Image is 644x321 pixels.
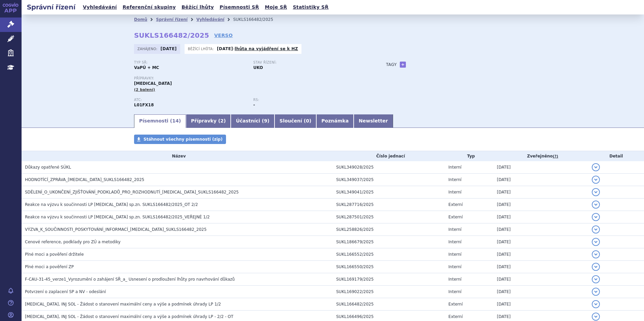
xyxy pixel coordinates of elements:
p: - [217,46,298,51]
button: detail [592,288,600,296]
td: SUKL169022/2025 [333,286,445,298]
th: Název [22,151,333,161]
span: Interní [448,289,461,294]
button: detail [592,201,600,209]
p: Stav řízení: [253,61,366,65]
a: Newsletter [354,114,393,128]
a: Poznámka [316,114,354,128]
td: [DATE] [493,236,588,248]
span: 14 [172,118,179,123]
span: Běžící lhůta: [188,46,215,51]
th: Zveřejněno [493,151,588,161]
a: Vyhledávání [81,3,119,12]
p: ATC: [134,98,247,102]
a: Účastníci (9) [231,114,274,128]
strong: AMIVANTAMAB [134,103,154,107]
button: detail [592,250,600,258]
span: Reakce na výzvu k součinnosti LP RYBREVANT sp.zn. SUKLS166482/2025_OT 2/2 [25,202,198,207]
abbr: (?) [553,154,558,159]
strong: VaPÚ + MC [134,65,159,70]
span: 0 [306,118,309,123]
a: Statistiky SŘ [291,3,330,12]
span: Plné moci a pověření ZP [25,264,74,269]
strong: - [253,103,255,107]
span: Interní [448,240,461,244]
th: Číslo jednací [333,151,445,161]
span: Interní [448,165,461,170]
span: Externí [448,302,462,307]
span: Potvrzení o zaplacení SP a NV - odeslání [25,289,106,294]
td: [DATE] [493,286,588,298]
td: SUKL166550/2025 [333,261,445,273]
a: Moje SŘ [263,3,289,12]
td: SUKL287501/2025 [333,211,445,223]
a: lhůta na vyjádření se k HZ [235,46,298,51]
td: [DATE] [493,186,588,199]
span: Externí [448,202,462,207]
h3: Tagy [386,61,397,69]
td: [DATE] [493,223,588,236]
td: SUKL349028/2025 [333,161,445,174]
span: Cenové reference, podklady pro ZÚ a metodiky [25,240,121,244]
td: SUKL287716/2025 [333,199,445,211]
td: SUKL349037/2025 [333,174,445,186]
button: detail [592,300,600,308]
span: Interní [448,252,461,257]
td: SUKL186679/2025 [333,236,445,248]
span: VÝZVA_K_SOUČINNOSTI_POSKYTOVÁNÍ_INFORMACÍ_RYBREVANT_SUKLS166482_2025 [25,227,206,232]
span: RYBREVANT, INJ SOL - Žádost o stanovení maximální ceny a výše a podmínek úhrady LP 1/2 [25,302,221,307]
span: Důkazy opatřené SÚKL [25,165,71,170]
a: + [400,62,406,68]
span: Plné moci a pověření držitele [25,252,84,257]
button: detail [592,213,600,221]
button: detail [592,225,600,234]
strong: UKO [253,65,263,70]
span: Interní [448,177,461,182]
span: (2 balení) [134,87,155,92]
td: SUKL166482/2025 [333,298,445,311]
span: Interní [448,277,461,282]
a: Písemnosti (14) [134,114,186,128]
td: [DATE] [493,261,588,273]
a: Sloučení (0) [275,114,316,128]
span: SDĚLENÍ_O_UKONČENÍ_ZJIŠŤOVÁNÍ_PODKLADŮ_PRO_ROZHODNUTÍ_RYBREVANT_SUKLS166482_2025 [25,190,239,194]
strong: [DATE] [161,46,177,51]
a: Přípravky (2) [186,114,231,128]
span: Stáhnout všechny písemnosti (zip) [143,137,223,142]
span: Externí [448,314,462,319]
td: [DATE] [493,174,588,186]
span: Externí [448,215,462,219]
button: detail [592,163,600,171]
a: Domů [134,17,147,22]
span: Interní [448,227,461,232]
a: Běžící lhůty [180,3,216,12]
a: Písemnosti SŘ [218,3,261,12]
span: Interní [448,264,461,269]
button: detail [592,238,600,246]
a: Správní řízení [156,17,188,22]
span: [MEDICAL_DATA] [134,81,172,86]
button: detail [592,188,600,196]
a: Stáhnout všechny písemnosti (zip) [134,135,226,144]
button: detail [592,263,600,271]
td: [DATE] [493,211,588,223]
td: [DATE] [493,273,588,286]
td: [DATE] [493,161,588,174]
strong: [DATE] [217,46,233,51]
th: Detail [588,151,644,161]
span: F-CAU-31-45_verze1_Vyrozumění o zahájení SŘ_a_ Usnesení o prodloužení lhůty pro navrhování důkazů [25,277,235,282]
span: HODNOTÍCÍ_ZPRÁVA_RYBREVANT_SUKLS166482_2025 [25,177,144,182]
a: Referenční skupiny [121,3,178,12]
h2: Správní řízení [22,2,81,12]
p: Přípravky: [134,76,373,80]
a: VERSO [214,32,233,39]
td: [DATE] [493,199,588,211]
td: SUKL258826/2025 [333,223,445,236]
span: Interní [448,190,461,194]
button: detail [592,275,600,283]
strong: SUKLS166482/2025 [134,31,209,39]
span: RYBREVANT, INJ SOL - Žádost o stanovení maximální ceny a výše a podmínek úhrady LP - 2/2 - OT [25,314,233,319]
span: Reakce na výzvu k součinnosti LP RYBREVANT sp.zn. SUKLS166482/2025_VEŘEJNÉ 1/2 [25,215,210,219]
th: Typ [445,151,493,161]
td: SUKL349041/2025 [333,186,445,199]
